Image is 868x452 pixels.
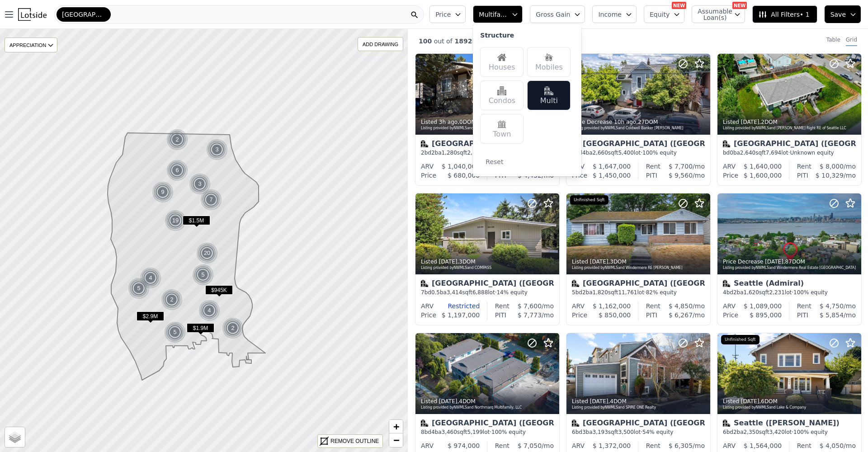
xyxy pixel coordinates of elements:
[330,437,379,445] div: REMOVE OUTLINE
[590,259,609,265] time: 2025-08-08 16:35
[183,216,210,229] div: $1.5M
[421,280,554,289] div: [GEOGRAPHIC_DATA] ([GEOGRAPHIC_DATA])
[830,10,846,19] span: Save
[140,267,161,289] div: 4
[192,264,214,286] img: g1.png
[421,301,434,311] div: ARV
[644,5,684,23] button: Equity
[811,441,856,450] div: /mo
[200,189,222,211] div: 7
[646,311,657,320] div: PITI
[572,419,705,428] div: [GEOGRAPHIC_DATA] ([GEOGRAPHIC_DATA])
[421,398,555,405] div: Listed , 4 DOM
[618,150,633,156] span: 5,400
[166,160,189,181] img: g1.png
[448,442,480,449] span: $ 974,000
[137,311,164,325] div: $2.9M
[509,441,554,450] div: /mo
[421,162,434,171] div: ARV
[480,155,509,169] button: Reset
[421,289,554,296] div: 7 bd 0.5 ba sqft lot · 14% equity
[723,441,736,450] div: ARV
[415,53,559,186] a: Listed 3h ago,0DOMListing provided byNWMLSand WPI Real Estate Services, Inc.Multifamily[GEOGRAPHI...
[137,311,164,321] span: $2.9M
[744,172,782,179] span: $ 1,600,000
[442,429,457,435] span: 3,460
[797,301,811,311] div: Rent
[618,289,637,296] span: 11,761
[669,302,693,310] span: $ 4,850
[599,311,631,319] span: $ 850,000
[593,163,631,170] span: $ 1,647,000
[750,311,782,319] span: $ 895,000
[769,289,784,296] span: 2,231
[723,171,738,180] div: Price
[152,181,174,203] div: 9
[128,278,150,299] div: 5
[164,321,186,343] div: 5
[448,172,480,179] span: $ 680,000
[442,150,457,156] span: 1,280
[566,53,710,186] a: Price Decrease 10h ago,27DOMListing provided byNWMLSand Coldwell Banker [PERSON_NAME]Multifamily[...
[408,37,576,46] div: out of listings
[389,433,403,447] a: Zoom out
[723,149,856,156] div: bd 0 ba sqft lot · Unknown equity
[593,429,608,435] span: 3,193
[820,163,844,170] span: $ 8,000
[698,8,726,21] span: Assumable Loan(s)
[744,442,782,449] span: $ 1,564,000
[797,311,808,320] div: PITI
[846,36,857,46] div: Grid
[198,300,221,321] img: g1.png
[572,419,579,427] img: Multifamily
[164,321,186,343] img: g1.png
[544,86,553,95] img: Multi
[825,5,861,23] button: Save
[723,118,857,126] div: Listed , 2 DOM
[467,429,482,435] span: 5,199
[421,126,555,131] div: Listing provided by NWMLS and WPI Real Estate Services, Inc.
[527,47,571,77] div: Mobiles
[723,419,856,428] div: Seattle ([PERSON_NAME])
[421,419,554,428] div: [GEOGRAPHIC_DATA] ([GEOGRAPHIC_DATA])
[473,24,581,176] div: Multifamily
[480,47,524,77] div: Houses
[205,285,233,295] span: $945K
[196,242,218,264] img: g1.png
[723,140,856,149] div: [GEOGRAPHIC_DATA] ([GEOGRAPHIC_DATA])
[572,289,705,296] div: 5 bd 2 ba sqft lot · 82% equity
[518,172,542,179] span: $ 4,432
[717,53,861,186] a: Listed [DATE],2DOMListing provided byNWMLSand [PERSON_NAME] Right RE of Seattle LLCMultifamily[GE...
[166,129,188,151] div: 2
[758,10,809,19] span: All Filters • 1
[421,258,555,265] div: Listed , 3 DOM
[467,150,482,156] span: 2,500
[657,311,705,320] div: /mo
[165,210,186,231] div: 19
[439,119,458,125] time: 2025-08-11 15:35
[650,10,670,19] span: Equity
[590,398,609,405] time: 2025-08-06 18:55
[669,442,693,449] span: $ 6,305
[415,193,559,325] a: Listed [DATE],3DOMListing provided byNWMLSand COMPASSMultifamily[GEOGRAPHIC_DATA] ([GEOGRAPHIC_DA...
[421,405,555,410] div: Listing provided by NWMLS and Northmarq Multifamily, LLC
[592,5,637,23] button: Income
[205,285,233,298] div: $945K
[166,129,189,151] img: g1.png
[669,163,693,170] span: $ 7,700
[166,160,188,181] div: 6
[480,114,524,144] div: Town
[189,173,211,195] div: 3
[183,216,210,225] span: $1.5M
[473,5,523,23] button: Multifamily
[536,10,570,19] span: Gross Gain
[811,162,856,171] div: /mo
[593,150,608,156] span: 2,660
[593,172,631,179] span: $ 1,450,000
[497,86,506,95] img: Condos
[797,171,808,180] div: PITI
[497,53,506,62] img: Houses
[196,242,218,264] div: 20
[669,172,693,179] span: $ 9,560
[732,2,747,9] div: NEW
